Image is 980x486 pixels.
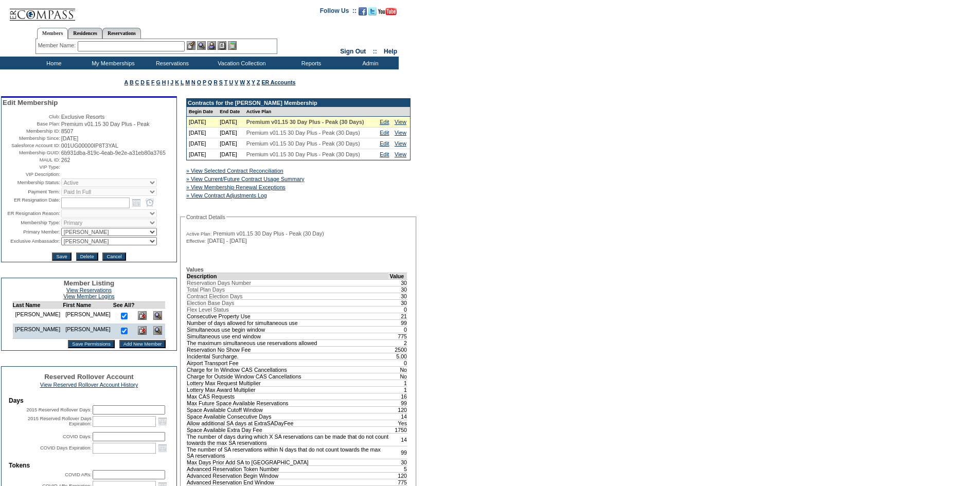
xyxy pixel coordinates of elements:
[378,10,397,16] a: Subscribe to our YouTube Channel
[187,286,225,293] span: Total Plan Days
[187,107,218,117] td: Begin Date
[246,119,364,125] span: Premium v01.15 30 Day Plus - Peak (30 Days)
[257,79,260,85] a: Z
[389,326,407,333] td: 0
[153,326,162,335] img: View Dashboard
[9,397,169,404] td: Days
[389,433,407,446] td: 14
[186,238,206,244] span: Effective:
[138,326,147,335] img: Delete
[389,339,407,346] td: 2
[187,366,389,373] td: Charge for In Window CAS Cancellations
[113,302,135,309] td: See All?
[389,346,407,353] td: 2500
[187,472,389,479] td: Advanced Reservation Begin Window
[138,311,147,320] img: Delete
[61,128,74,134] span: 8507
[320,6,357,19] td: Follow Us ::
[187,433,389,446] td: The number of days during which X SA reservations can be made that do not count towards the max S...
[68,28,102,39] a: Residences
[187,333,389,339] td: Simultaneous use end window
[389,359,407,366] td: 0
[144,197,155,208] a: Open the time view popup.
[187,99,410,107] td: Contracts for the [PERSON_NAME] Membership
[389,333,407,339] td: 775
[380,140,389,147] a: Edit
[3,114,60,120] td: Club:
[151,79,155,85] a: F
[280,57,340,69] td: Reports
[12,309,63,324] td: [PERSON_NAME]
[389,465,407,472] td: 5
[3,99,58,106] span: Edit Membership
[218,117,244,128] td: [DATE]
[218,128,244,138] td: [DATE]
[186,184,286,190] a: » View Membership Renewal Exceptions
[3,209,60,218] td: ER Resignation Reason:
[3,237,60,245] td: Exclusive Ambassador:
[157,442,168,454] a: Open the calendar popup.
[3,219,60,227] td: Membership Type:
[389,293,407,299] td: 30
[175,79,179,85] a: K
[63,434,92,439] label: COVID Days:
[218,138,244,149] td: [DATE]
[156,79,160,85] a: G
[187,413,389,420] td: Space Available Consecutive Days
[187,465,389,472] td: Advanced Reservation Token Number
[187,313,389,319] td: Consecutive Property Use
[246,79,250,85] a: X
[66,287,112,293] a: View Reservations
[389,299,407,306] td: 30
[389,400,407,406] td: 99
[187,273,389,279] td: Description
[37,28,68,39] a: Members
[187,386,389,393] td: Lottery Max Award Multiplier
[207,238,247,244] span: [DATE] - [DATE]
[395,151,406,157] a: View
[63,302,113,309] td: First Name
[157,416,168,427] a: Open the calendar popup.
[389,479,407,485] td: 775
[186,176,305,182] a: » View Current/Future Contract Usage Summary
[64,279,115,287] span: Member Listing
[218,41,226,50] img: Reservations
[389,286,407,293] td: 30
[389,420,407,426] td: Yes
[197,79,201,85] a: O
[185,79,190,85] a: M
[187,307,229,313] span: Flex Level Status
[187,326,389,333] td: Simultaneous use begin window
[12,323,63,339] td: [PERSON_NAME]
[224,79,228,85] a: T
[3,188,60,196] td: Payment Term:
[213,79,218,85] a: R
[40,445,92,451] label: COVID Days Expiration:
[218,107,244,117] td: End Date
[197,41,206,50] img: View
[208,79,212,85] a: Q
[3,121,60,127] td: Base Plan:
[102,253,126,261] input: Cancel
[187,400,389,406] td: Max Future Space Available Reservations
[389,426,407,433] td: 1750
[359,7,367,15] img: Become our fan on Facebook
[3,228,60,236] td: Primary Member:
[187,149,218,160] td: [DATE]
[65,472,92,477] label: COVID ARs:
[9,462,169,469] td: Tokens
[187,346,389,353] td: Reservation No Show Fee
[389,366,407,373] td: No
[340,48,366,55] a: Sign Out
[28,416,92,426] label: 2015 Reserved Rollover Days Expiration:
[187,373,389,380] td: Charge for Outside Window CAS Cancellations
[146,79,150,85] a: E
[246,130,360,136] span: Premium v01.15 30 Day Plus - Peak (30 Days)
[61,135,79,141] span: [DATE]
[3,157,60,163] td: MAUL ID:
[3,150,60,156] td: Membership GUID:
[40,382,138,388] a: View Reserved Rollover Account History
[389,393,407,400] td: 16
[186,266,204,273] b: Values
[3,178,60,187] td: Membership Status:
